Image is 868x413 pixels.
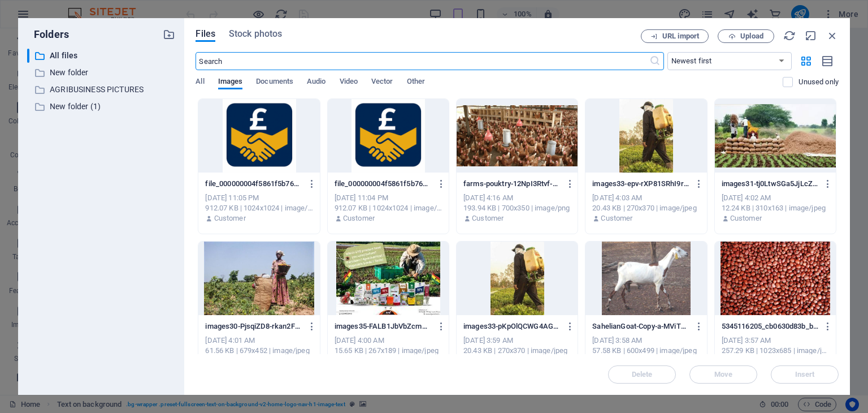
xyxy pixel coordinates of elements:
[463,203,571,213] div: 193.94 KB | 700x350 | image/png
[218,75,243,91] span: Images
[730,213,762,223] p: Customer
[722,335,829,346] div: [DATE] 3:57 AM
[27,66,175,80] div: New folder
[229,27,282,41] span: Stock photos
[205,335,313,346] div: [DATE] 4:01 AM
[205,203,313,213] div: 912.07 KB | 1024x1024 | image/png
[205,193,313,203] div: [DATE] 11:05 PM
[335,321,432,332] p: images35-FALB1JbVbZcmUmRTj8jcLQ.jpeg
[463,335,571,346] div: [DATE] 3:59 AM
[256,75,293,91] span: Documents
[805,29,817,42] i: Minimize
[463,321,561,332] p: images33-pKpOlQCWG4AGIXqSp6XpKg.jpeg
[205,179,302,189] p: file_000000004f5861f5b7663d284934a4981-IazwTtj0-5prEYu5nrmkOw.png
[163,28,175,41] i: Create new folder
[641,29,709,43] button: URL import
[407,75,425,91] span: Other
[662,33,699,40] span: URL import
[214,213,246,223] p: Customer
[335,203,442,213] div: 912.07 KB | 1024x1024 | image/png
[371,75,393,91] span: Vector
[718,29,774,43] button: Upload
[592,203,700,213] div: 20.43 KB | 270x370 | image/jpeg
[50,49,155,62] p: All files
[740,33,763,40] span: Upload
[722,346,829,356] div: 257.29 KB | 1023x685 | image/jpeg
[205,346,313,356] div: 61.56 KB | 679x452 | image/jpeg
[592,335,700,346] div: [DATE] 3:58 AM
[27,100,175,114] div: New folder (1)
[722,203,829,213] div: 12.24 KB | 310x163 | image/jpeg
[463,346,571,356] div: 20.43 KB | 270x370 | image/jpeg
[592,346,700,356] div: 57.58 KB | 600x499 | image/jpeg
[783,29,796,42] i: Reload
[27,83,175,97] div: AGRIBUSINESS PICTURES
[196,75,204,91] span: All
[335,193,442,203] div: [DATE] 11:04 PM
[50,100,155,113] p: New folder (1)
[50,66,155,79] p: New folder
[592,179,689,189] p: images33-epv-rXP81SRhI9rszIGF4w.jpeg
[722,321,819,332] p: 5345116205_cb0630d83b_b-0ToZxGdeapGHbQ1cNzRtjg.jpg
[592,193,700,203] div: [DATE] 4:03 AM
[205,321,302,332] p: images30-PjsqiZD8-rkan2F51JeSrA.jpeg
[722,193,829,203] div: [DATE] 4:02 AM
[463,193,571,203] div: [DATE] 4:16 AM
[307,75,325,91] span: Audio
[335,179,432,189] p: file_000000004f5861f5b7663d284934a4981-x0y_6wDJVZrhSMqo-_J1_Q.png
[798,77,839,87] p: Displays only files that are not in use on the website. Files added during this session can still...
[196,52,649,70] input: Search
[343,213,375,223] p: Customer
[27,27,69,42] p: Folders
[335,335,442,346] div: [DATE] 4:00 AM
[472,213,504,223] p: Customer
[50,83,155,96] p: AGRIBUSINESS PICTURES
[722,179,819,189] p: images31-tj0LtwSGa5JjLcZ8HPz3NA.jpeg
[27,49,29,63] div: ​
[826,29,839,42] i: Close
[463,179,561,189] p: farms-pouktry-12NpI3Rtvf-Kv9YRUaWqBw.png
[335,346,442,356] div: 15.65 KB | 267x189 | image/jpeg
[601,213,632,223] p: Customer
[340,75,358,91] span: Video
[592,321,689,332] p: SahelianGoat-Copy-a-MViT5TcyueYrnnIhTcbw.jpg
[196,27,215,41] span: Files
